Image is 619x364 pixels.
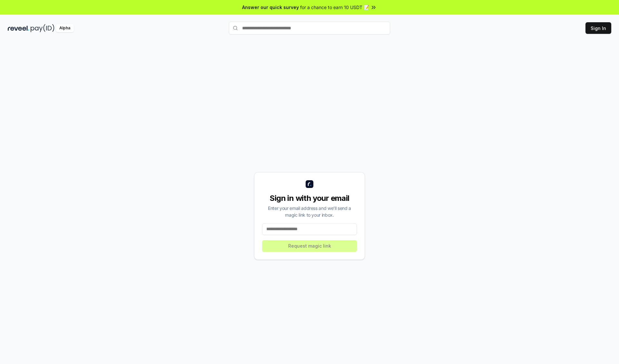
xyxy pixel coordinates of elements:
span: Answer our quick survey [242,4,299,11]
div: Alpha [56,24,74,32]
img: pay_id [31,24,54,32]
img: reveel_dark [8,24,29,32]
button: Sign In [585,22,611,34]
div: Sign in with your email [262,193,357,203]
div: Enter your email address and we’ll send a magic link to your inbox. [262,205,357,218]
img: logo_small [306,180,313,188]
span: for a chance to earn 10 USDT 📝 [300,4,369,11]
